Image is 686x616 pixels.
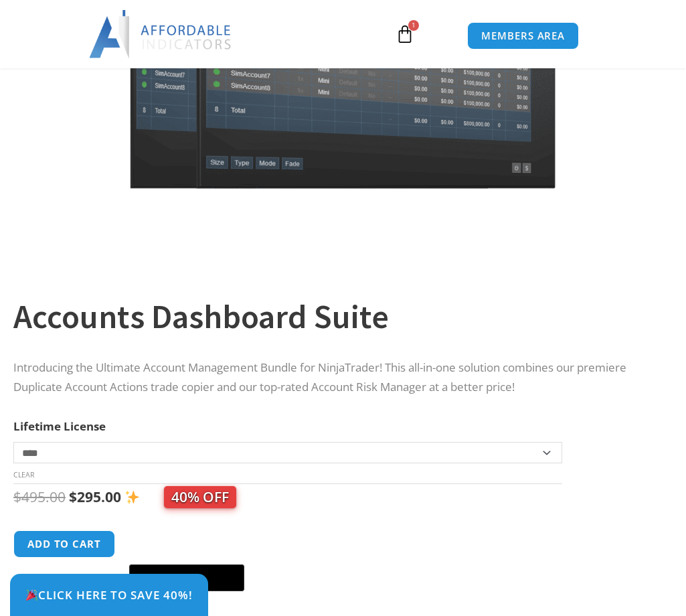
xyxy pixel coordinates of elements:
[375,15,434,54] a: 1
[408,20,419,31] span: 1
[13,358,659,397] p: Introducing the Ultimate Account Management Bundle for NinjaTrader! This all-in-one solution comb...
[126,528,247,560] iframe: Secure express checkout frame
[129,564,244,591] button: Buy with GPay
[164,486,236,508] span: 40% OFF
[69,487,121,506] bdi: 295.00
[13,293,659,340] h1: Accounts Dashboard Suite
[10,574,208,616] a: 🎉Click Here to save 40%!
[13,530,115,558] button: Add to cart
[125,490,139,504] img: ✨
[26,589,37,601] img: 🎉
[481,31,565,41] span: MEMBERS AREA
[13,470,34,479] a: Clear options
[89,10,233,58] img: LogoAI | Affordable Indicators – NinjaTrader
[467,22,579,50] a: MEMBERS AREA
[25,589,193,601] span: Click Here to save 40%!
[69,487,77,506] span: $
[13,487,21,506] span: $
[13,418,106,434] label: Lifetime License
[13,487,66,506] bdi: 495.00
